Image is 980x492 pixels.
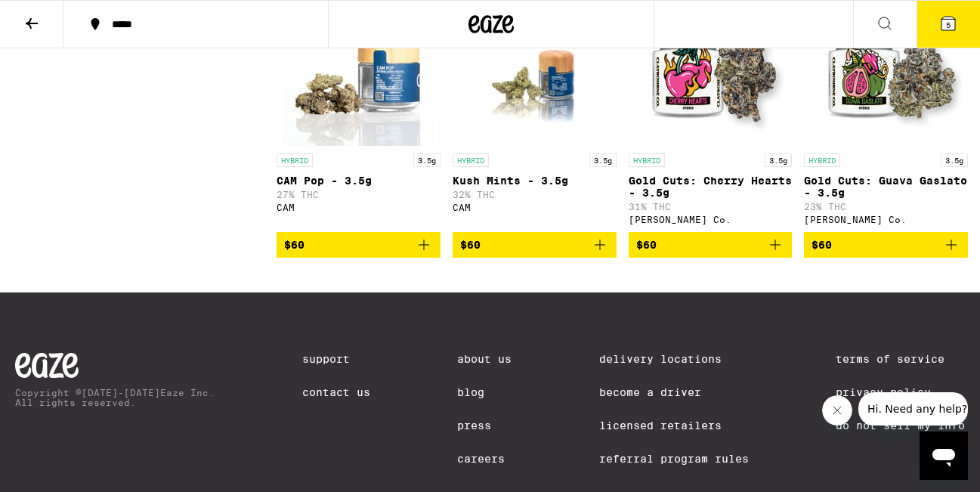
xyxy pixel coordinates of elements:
[457,353,512,365] a: About Us
[836,386,965,398] a: Privacy Policy
[836,353,965,365] a: Terms of Service
[277,232,441,258] button: Add to bag
[453,190,617,200] p: 32% THC
[599,419,749,432] a: Licensed Retailers
[804,153,840,167] p: HYBRID
[453,175,617,187] p: Kush Mints - 3.5g
[589,153,617,167] p: 3.5g
[765,153,792,167] p: 3.5g
[636,239,657,251] span: $60
[804,175,968,199] p: Gold Cuts: Guava Gaslato - 3.5g
[302,386,370,398] a: Contact Us
[822,395,852,425] iframe: Close message
[941,153,968,167] p: 3.5g
[804,202,968,212] p: 23% THC
[460,239,481,251] span: $60
[302,353,370,365] a: Support
[629,202,793,212] p: 31% THC
[599,453,749,465] a: Referral Program Rules
[858,392,968,425] iframe: Message from company
[599,386,749,398] a: Become a Driver
[629,215,793,224] div: [PERSON_NAME] Co.
[629,175,793,199] p: Gold Cuts: Cherry Hearts - 3.5g
[812,239,832,251] span: $60
[599,353,749,365] a: Delivery Locations
[413,153,441,167] p: 3.5g
[284,239,305,251] span: $60
[277,203,441,212] div: CAM
[629,153,665,167] p: HYBRID
[15,388,215,407] p: Copyright © [DATE]-[DATE] Eaze Inc. All rights reserved.
[277,153,313,167] p: HYBRID
[457,386,512,398] a: Blog
[453,232,617,258] button: Add to bag
[277,190,441,200] p: 27% THC
[457,419,512,432] a: Press
[453,153,489,167] p: HYBRID
[946,20,951,29] span: 5
[277,175,441,187] p: CAM Pop - 3.5g
[804,215,968,224] div: [PERSON_NAME] Co.
[804,232,968,258] button: Add to bag
[629,232,793,258] button: Add to bag
[920,432,968,480] iframe: Button to launch messaging window
[457,453,512,465] a: Careers
[917,1,980,48] button: 5
[453,203,617,212] div: CAM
